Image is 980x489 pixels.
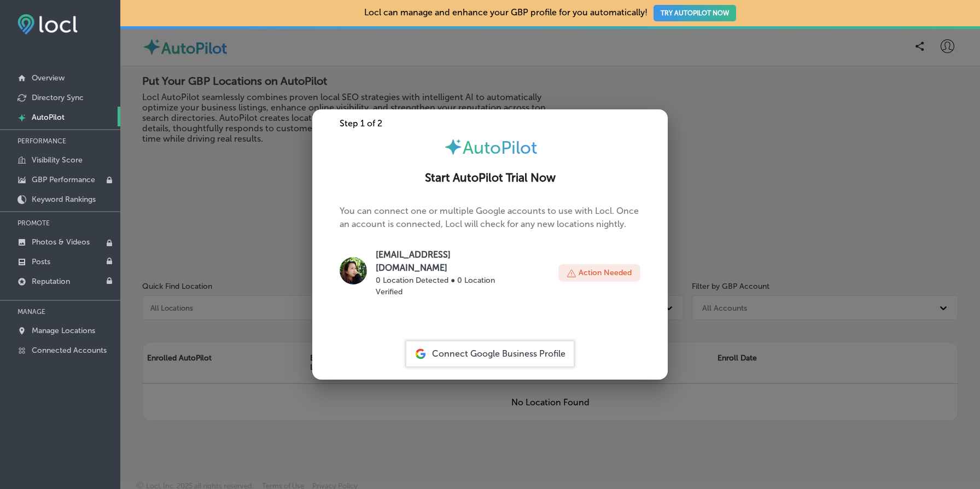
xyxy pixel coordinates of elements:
p: GBP Performance [32,175,95,184]
h2: Start AutoPilot Trial Now [325,171,655,185]
p: 0 Location Detected ● 0 Location Verified [376,275,515,298]
p: Directory Sync [32,93,84,102]
button: TRY AUTOPILOT NOW [654,5,736,21]
img: autopilot-icon [444,137,463,156]
p: Connected Accounts [32,346,107,355]
p: You can connect one or multiple Google accounts to use with Locl. Once an account is connected, L... [340,205,640,306]
p: [EMAIL_ADDRESS][DOMAIN_NAME] [376,248,515,275]
p: Visibility Score [32,155,83,165]
span: AutoPilot [463,137,537,158]
p: Photos & Videos [32,237,90,247]
p: Manage Locations [32,326,95,335]
p: Overview [32,73,65,83]
p: Reputation [32,277,70,286]
p: Posts [32,257,50,266]
div: Step 1 of 2 [312,118,668,129]
img: fda3e92497d09a02dc62c9cd864e3231.png [17,14,78,34]
span: Connect Google Business Profile [432,348,565,359]
p: Action Needed [579,267,632,278]
p: Keyword Rankings [32,195,96,204]
p: AutoPilot [32,113,65,122]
